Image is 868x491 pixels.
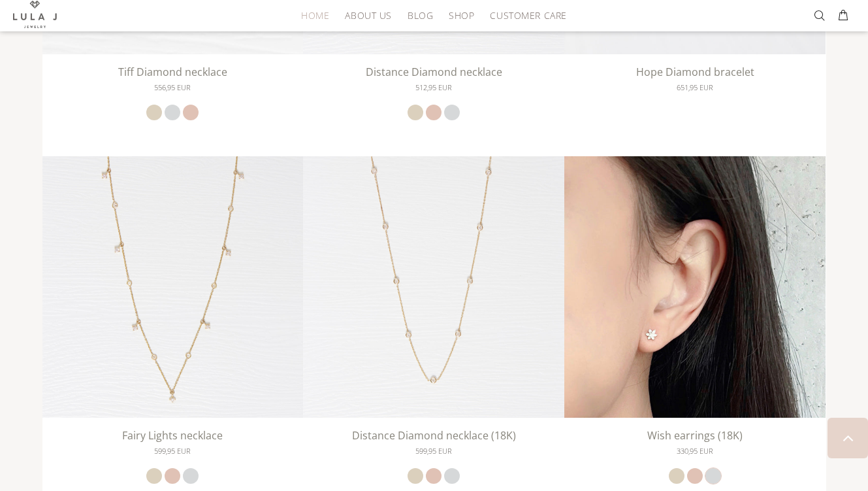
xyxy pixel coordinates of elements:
span: 556,95 EUR [154,80,191,95]
a: HOME [293,5,337,25]
a: Hope Diamond bracelet [636,65,754,79]
a: Distance Diamond necklace (18K) [303,280,564,292]
a: yellow gold [146,105,162,120]
a: Distance Diamond necklace (18K) [352,428,516,443]
a: Fairy Lights necklace [42,280,304,292]
a: rose gold [183,105,199,120]
a: white gold [165,105,180,120]
span: 330,95 EUR [677,444,713,458]
span: 651,95 EUR [677,80,713,95]
a: yellow gold [146,468,162,484]
a: rose gold [426,468,442,484]
a: Wish earrings (18K) Wish earrings (18K) [564,280,826,292]
a: yellow gold [408,468,423,484]
a: Wish earrings (18K) [647,428,743,443]
span: 599,95 EUR [154,444,191,458]
a: CUSTOMER CARE [482,5,566,25]
a: BLOG [400,5,441,25]
a: ABOUT US [337,5,399,25]
span: BLOG [408,10,433,20]
a: rose gold [165,468,180,484]
span: SHOP [449,10,474,20]
a: yellow gold [408,105,423,120]
a: white gold [444,105,460,120]
a: Fairy Lights necklace [122,428,223,443]
span: ABOUT US [345,10,391,20]
a: Tiff Diamond necklace [118,65,227,79]
a: white gold [444,468,460,484]
a: SHOP [441,5,482,25]
span: 599,95 EUR [415,444,452,458]
span: HOME [301,10,329,20]
a: Distance Diamond necklace [366,65,502,79]
span: CUSTOMER CARE [490,10,566,20]
a: rose gold [426,105,442,120]
a: BACK TO TOP [828,418,868,458]
img: Wish earrings (18K) [564,156,826,418]
span: 512,95 EUR [415,80,452,95]
a: white gold [183,468,199,484]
